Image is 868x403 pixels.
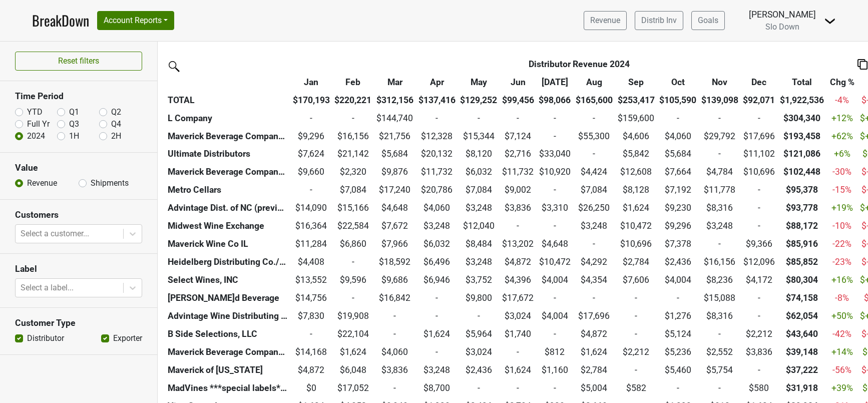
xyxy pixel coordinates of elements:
td: $8,484 [458,235,500,253]
label: 1H [69,130,79,142]
td: $11,732 [416,163,458,181]
label: 2H [111,130,121,142]
td: $9,876 [374,163,416,181]
td: $4,060 [374,343,416,361]
td: +6 % [826,145,858,163]
th: Jan: activate to sort column ascending [290,73,332,91]
td: $3,248 [416,361,458,379]
td: $4,060 [657,127,699,145]
th: TOTAL [165,91,290,109]
td: - [699,145,741,163]
th: Maverick Beverage Company [US_STATE] [165,343,290,361]
td: - [500,343,537,361]
td: $15,166 [332,199,374,217]
h3: Customer Type [15,318,142,328]
td: $9,366 [741,235,778,253]
td: $10,696 [741,163,778,181]
td: $7,378 [657,235,699,253]
th: Advintage Dist. of NC (previously JUICE) [165,199,290,217]
td: - [573,235,615,253]
th: $99,456 [500,91,537,109]
th: $85,916 [777,235,826,253]
td: $16,156 [332,127,374,145]
td: - [537,127,574,145]
td: $7,672 [374,217,416,235]
td: $6,032 [458,163,500,181]
td: - [537,379,574,397]
td: $5,684 [374,145,416,163]
td: $1,740 [500,325,537,343]
div: [PERSON_NAME] [749,8,816,21]
th: $37,222 [777,361,826,379]
td: $9,002 [500,181,537,199]
td: $582 [615,379,657,397]
td: -15 % [826,181,858,199]
td: $26,250 [573,199,615,217]
td: $4,004 [537,271,574,289]
td: $21,142 [332,145,374,163]
td: $9,230 [657,199,699,217]
td: $5,236 [657,343,699,361]
td: - [290,109,332,127]
td: - [290,181,332,199]
td: $16,842 [374,289,416,307]
label: Q2 [111,106,121,118]
th: Advintage Wine Distributing of SC [165,307,290,325]
td: $4,648 [537,235,574,253]
th: $170,193 [290,91,332,109]
td: $3,310 [537,199,574,217]
th: $105,590 [657,91,699,109]
td: $14,168 [290,343,332,361]
th: $93,778 [777,199,826,217]
td: -22 % [826,235,858,253]
td: $15,088 [699,289,741,307]
td: $6,496 [416,253,458,271]
td: +16 % [826,271,858,289]
th: $43,640 [777,325,826,343]
th: $137,416 [416,91,458,109]
td: $8,700 [416,379,458,397]
th: Oct: activate to sort column ascending [657,73,699,91]
td: - [416,343,458,361]
td: - [537,289,574,307]
img: filter [165,58,181,74]
td: $2,552 [699,343,741,361]
td: $1,624 [573,343,615,361]
td: $7,124 [500,127,537,145]
td: $4,354 [573,271,615,289]
td: - [615,307,657,325]
td: $8,316 [699,199,741,217]
td: $6,946 [416,271,458,289]
td: $13,552 [290,271,332,289]
td: - [741,361,778,379]
td: $3,248 [458,253,500,271]
th: &nbsp;: activate to sort column ascending [165,73,290,91]
td: $6,032 [416,235,458,253]
td: $4,396 [500,271,537,289]
td: -23 % [826,253,858,271]
h3: Label [15,264,142,274]
th: $165,600 [573,91,615,109]
td: $5,964 [458,325,500,343]
td: +50 % [826,307,858,325]
td: $1,624 [332,343,374,361]
td: - [537,325,574,343]
img: Dropdown Menu [824,15,836,27]
label: Shipments [91,177,129,189]
td: - [458,307,500,325]
label: Exporter [113,332,142,344]
td: $9,296 [657,217,699,235]
td: $1,276 [657,307,699,325]
td: -42 % [826,325,858,343]
td: $7,084 [573,181,615,199]
td: $9,800 [458,289,500,307]
td: $22,104 [332,325,374,343]
td: -10 % [826,217,858,235]
td: - [500,379,537,397]
td: - [741,307,778,325]
th: Maverick Beverage Company [US_STATE] [165,163,290,181]
th: $304,340 [777,109,826,127]
th: $102,448 [777,163,826,181]
td: $2,784 [615,253,657,271]
td: - [537,217,574,235]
